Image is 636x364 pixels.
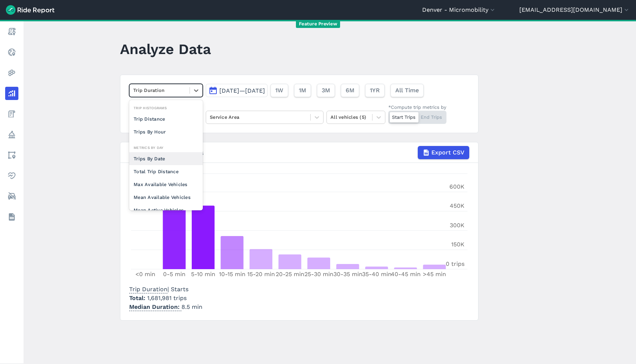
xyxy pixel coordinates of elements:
[129,204,203,217] div: Mean Active Vehicles
[423,271,446,278] tspan: >45 min
[451,241,464,248] tspan: 150K
[129,152,203,165] div: Trips By Date
[6,5,54,15] img: Ride Report
[519,6,630,14] button: [EMAIL_ADDRESS][DOMAIN_NAME]
[388,104,446,111] div: *Compute trip metrics by
[5,169,18,182] a: Health
[450,222,464,229] tspan: 300K
[362,271,392,278] tspan: 35-40 min
[147,295,187,301] span: 1,681,981 trips
[346,86,354,95] span: 6M
[5,190,18,203] a: ModeShift
[191,271,215,278] tspan: 5-10 min
[5,46,18,59] a: Realtime
[446,260,464,267] tspan: 0 trips
[129,301,181,311] span: Median Duration
[431,148,464,157] span: Export CSV
[129,165,203,178] div: Total Trip Distance
[317,84,335,97] button: 3M
[450,202,464,209] tspan: 450K
[129,191,203,204] div: Mean Available Vehicles
[395,86,419,95] span: All Time
[391,84,424,97] button: All Time
[5,149,18,162] a: Areas
[276,271,304,278] tspan: 20-25 min
[219,271,245,278] tspan: 10-15 min
[365,84,385,97] button: 1YR
[341,84,359,97] button: 6M
[129,283,167,293] span: Trip Duration
[129,104,203,111] div: Trip Histograms
[5,107,18,121] a: Fees
[219,87,265,94] span: [DATE]—[DATE]
[299,86,306,95] span: 1M
[206,84,268,97] button: [DATE]—[DATE]
[370,86,380,95] span: 1YR
[129,144,203,151] div: Metrics By Day
[275,86,283,95] span: 1W
[129,303,202,311] p: 8.5 min
[120,39,211,59] h1: Analyze Data
[5,25,18,38] a: Report
[135,271,155,278] tspan: <0 min
[304,271,333,278] tspan: 25-30 min
[296,20,340,28] span: Feature Preview
[163,271,185,278] tspan: 0-5 min
[129,125,203,138] div: Trips By Hour
[129,178,203,191] div: Max Available Vehicles
[129,146,469,159] div: Trip Duration | Starts
[129,295,147,301] span: Total
[418,146,469,159] button: Export CSV
[129,113,203,125] div: Trip Distance
[422,6,496,14] button: Denver - Micromobility
[449,183,464,190] tspan: 600K
[129,286,188,293] span: | Starts
[5,210,18,224] a: Datasets
[247,271,275,278] tspan: 15-20 min
[5,66,18,79] a: Heatmaps
[5,87,18,100] a: Analyze
[5,128,18,141] a: Policy
[271,84,288,97] button: 1W
[294,84,311,97] button: 1M
[333,271,363,278] tspan: 30-35 min
[391,271,421,278] tspan: 40-45 min
[322,86,330,95] span: 3M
